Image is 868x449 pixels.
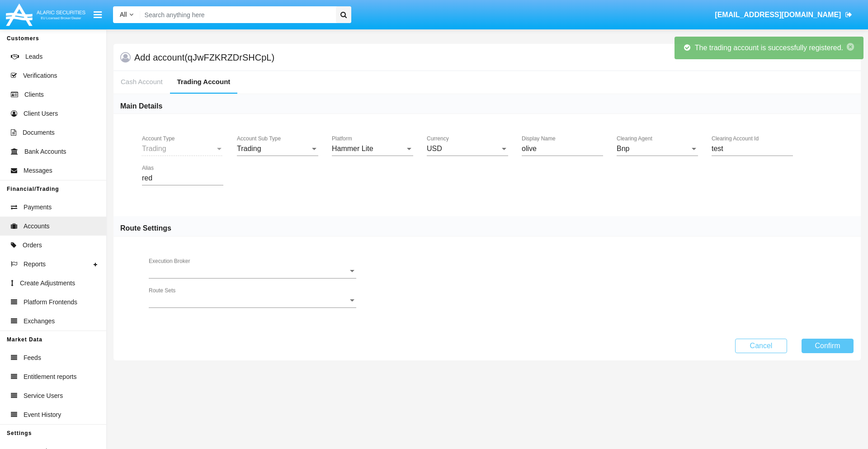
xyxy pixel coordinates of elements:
button: Cancel [735,339,787,353]
span: Exchanges [24,317,55,326]
span: Route Sets [149,297,348,305]
span: Event History [24,410,61,420]
span: [EMAIL_ADDRESS][DOMAIN_NAME] [715,11,841,19]
h6: Main Details [120,101,162,111]
span: Service Users [24,391,63,401]
a: All [113,10,140,19]
span: Bnp [617,145,629,152]
span: Hammer Lite [332,145,373,152]
span: All [120,11,127,18]
input: Search [140,6,333,23]
span: Messages [24,166,52,175]
span: Reports [24,260,46,269]
img: Logo image [5,1,87,28]
span: Orders [23,241,42,250]
span: Trading [142,145,166,152]
span: Leads [25,52,42,61]
span: Clients [24,90,44,99]
span: Platform Frontends [24,298,77,307]
span: Create Adjustments [20,279,75,288]
span: Trading [237,145,261,152]
span: Client Users [24,109,58,118]
span: Documents [23,128,55,137]
span: The trading account is successfully registered. [695,44,843,52]
span: Payments [24,203,52,212]
a: [EMAIL_ADDRESS][DOMAIN_NAME] [711,2,857,28]
span: Execution Broker [149,267,348,275]
span: Entitlement reports [24,372,77,382]
span: Bank Accounts [24,147,66,156]
h6: Route Settings [120,223,171,233]
span: Feeds [24,353,41,363]
button: Confirm [802,339,854,353]
h5: Add account (qJwFZKRZDrSHCpL) [134,54,274,61]
span: USD [427,145,442,152]
span: Verifications [23,71,57,80]
span: Accounts [24,222,50,231]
